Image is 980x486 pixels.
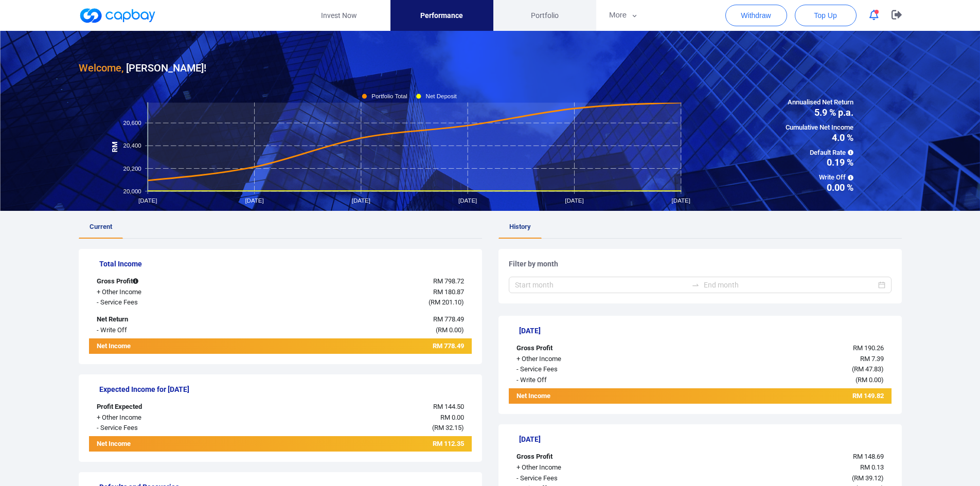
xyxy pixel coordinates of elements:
span: Cumulative Net Income [786,122,853,133]
div: Net Income [89,439,248,452]
span: RM 144.50 [433,403,464,410]
span: Top Up [814,10,836,21]
div: Net Income [509,391,668,404]
div: ( ) [248,423,472,434]
button: Withdraw [725,5,787,26]
span: RM 798.72 [433,277,464,285]
div: + Other Income [89,287,248,298]
input: End month [704,279,876,291]
div: ( ) [668,473,892,484]
span: RM 201.10 [431,298,461,306]
div: - Service Fees [509,473,668,484]
span: Welcome, [79,62,123,74]
div: - Service Fees [89,297,248,308]
tspan: 20,000 [123,188,141,194]
span: Default Rate [786,148,853,158]
div: + Other Income [89,412,248,423]
h5: [DATE] [519,435,892,444]
div: Profit Expected [89,402,248,412]
span: RM 47.83 [854,365,881,373]
button: Top Up [795,5,857,26]
tspan: [DATE] [565,197,583,204]
div: - Service Fees [89,423,248,434]
span: RM 149.82 [852,392,884,400]
span: RM 112.35 [433,440,464,447]
div: Net Income [89,341,248,354]
h5: [DATE] [519,326,892,335]
tspan: 20,200 [123,165,141,171]
tspan: [DATE] [458,197,477,204]
span: RM 0.00 [858,376,881,384]
div: - Service Fees [509,364,668,375]
span: 4.0 % [786,133,853,142]
span: Annualised Net Return [786,97,853,108]
span: RM 39.12 [854,474,881,482]
span: RM 0.00 [438,326,461,334]
div: + Other Income [509,462,668,473]
tspan: 20,400 [123,142,141,149]
h5: Total Income [99,259,472,268]
span: RM 32.15 [434,424,461,431]
tspan: [DATE] [351,197,370,204]
tspan: Portfolio Total [371,93,407,99]
span: RM 778.49 [433,342,464,350]
span: Performance [420,10,463,21]
span: RM 0.00 [440,413,464,421]
div: Gross Profit [509,343,668,354]
tspan: [DATE] [671,197,690,204]
tspan: RM [111,141,118,152]
h5: Filter by month [509,259,892,268]
input: Start month [515,279,687,291]
h5: Expected Income for [DATE] [99,385,472,394]
h3: [PERSON_NAME] ! [79,60,206,76]
span: 0.00 % [786,183,853,192]
span: RM 148.69 [853,453,884,460]
span: RM 180.87 [433,288,464,296]
span: Current [90,223,112,230]
span: 0.19 % [786,158,853,167]
div: ( ) [248,297,472,308]
div: Gross Profit [509,452,668,462]
span: History [509,223,531,230]
div: Gross Profit [89,276,248,287]
div: + Other Income [509,354,668,365]
div: Net Return [89,314,248,325]
span: Portfolio [531,10,559,21]
tspan: [DATE] [245,197,263,204]
tspan: [DATE] [138,197,157,204]
tspan: 20,600 [123,120,141,126]
span: 5.9 % p.a. [786,108,853,117]
span: to [691,281,700,289]
span: RM 190.26 [853,344,884,352]
span: swap-right [691,281,700,289]
tspan: Net Deposit [425,93,457,99]
div: - Write Off [89,325,248,336]
span: RM 7.39 [860,355,884,363]
div: ( ) [668,364,892,375]
div: - Write Off [509,375,668,386]
div: ( ) [248,325,472,336]
span: Write Off [786,172,853,183]
div: ( ) [668,375,892,386]
span: RM 778.49 [433,315,464,323]
span: RM 0.13 [860,463,884,471]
